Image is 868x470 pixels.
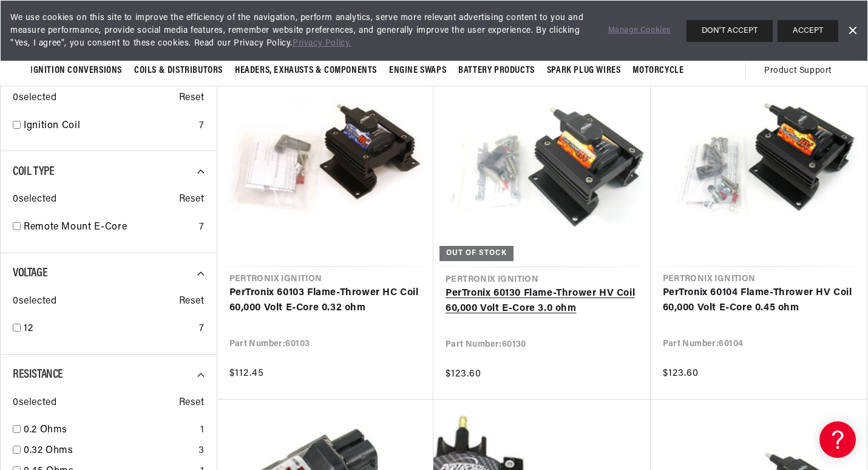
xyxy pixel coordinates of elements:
[199,220,205,236] div: 7
[13,294,56,310] span: 0 selected
[128,56,229,85] summary: Coils & Distributors
[134,64,223,77] span: Coils & Distributors
[13,166,54,178] span: Coil Type
[24,321,194,337] a: 12
[199,118,205,134] div: 7
[764,56,838,86] summary: Product Support
[24,220,194,236] a: Remote Mount E-Core
[10,12,591,50] span: We use cookies on this site to improve the efficiency of the navigation, perform analytics, serve...
[24,443,194,459] a: 0.32 Ohms
[235,64,377,77] span: Headers, Exhausts & Components
[30,64,122,77] span: Ignition Conversions
[547,64,621,77] span: Spark Plug Wires
[452,56,541,85] summary: Battery Products
[199,321,205,337] div: 7
[179,294,205,310] span: Reset
[541,56,627,85] summary: Spark Plug Wires
[179,395,205,411] span: Reset
[179,192,205,208] span: Reset
[608,24,671,37] a: Manage Cookies
[13,395,56,411] span: 0 selected
[383,56,452,85] summary: Engine Swaps
[229,285,422,316] a: PerTronix 60103 Flame-Thrower HC Coil 60,000 Volt E-Core 0.32 ohm
[764,64,832,78] span: Product Support
[30,56,128,85] summary: Ignition Conversions
[13,369,63,381] span: Resistance
[446,286,639,317] a: PerTronix 60130 Flame-Thrower HV Coil 60,000 Volt E-Core 3.0 ohm
[24,423,195,438] a: 0.2 Ohms
[293,39,351,48] a: Privacy Policy.
[626,56,690,85] summary: Motorcycle
[458,64,535,77] span: Battery Products
[13,90,56,106] span: 0 selected
[778,20,838,42] button: ACCEPT
[687,20,773,42] button: DON'T ACCEPT
[24,118,194,134] a: Ignition Coil
[13,192,56,208] span: 0 selected
[229,56,383,85] summary: Headers, Exhausts & Components
[843,22,861,40] a: Dismiss Banner
[389,64,446,77] span: Engine Swaps
[13,267,47,279] span: Voltage
[179,90,205,106] span: Reset
[663,285,855,316] a: PerTronix 60104 Flame-Thrower HV Coil 60,000 Volt E-Core 0.45 ohm
[198,443,205,459] div: 3
[632,64,683,77] span: Motorcycle
[200,423,205,438] div: 1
